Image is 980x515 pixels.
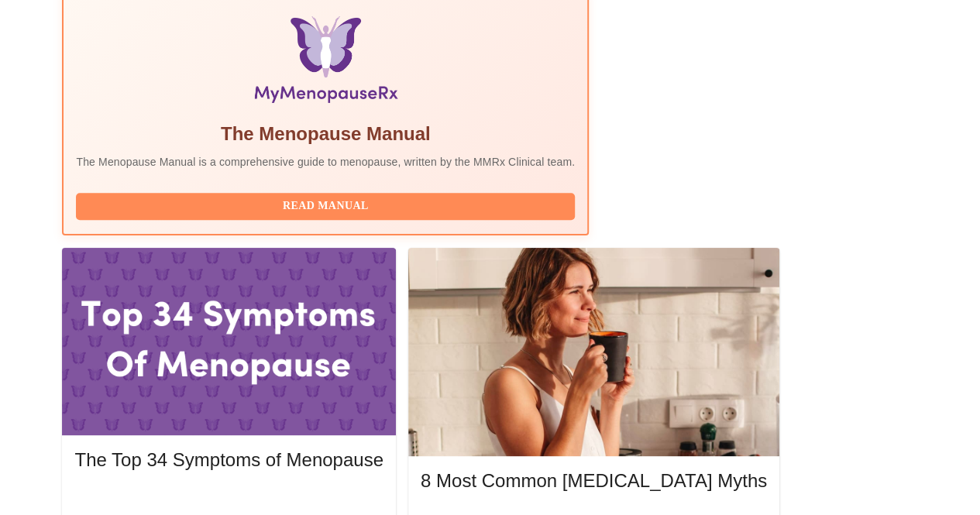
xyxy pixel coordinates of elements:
[74,492,387,505] a: Read More
[76,198,579,211] a: Read Manual
[76,193,575,220] button: Read Manual
[74,448,383,472] h5: The Top 34 Symptoms of Menopause
[76,154,575,170] p: The Menopause Manual is a comprehensive guide to menopause, written by the MMRx Clinical team.
[76,122,575,146] h5: The Menopause Manual
[156,16,496,109] img: Menopause Manual
[90,490,367,510] span: Read More
[421,469,767,493] h5: 8 Most Common [MEDICAL_DATA] Myths
[91,197,559,216] span: Read Manual
[74,486,383,513] button: Read More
